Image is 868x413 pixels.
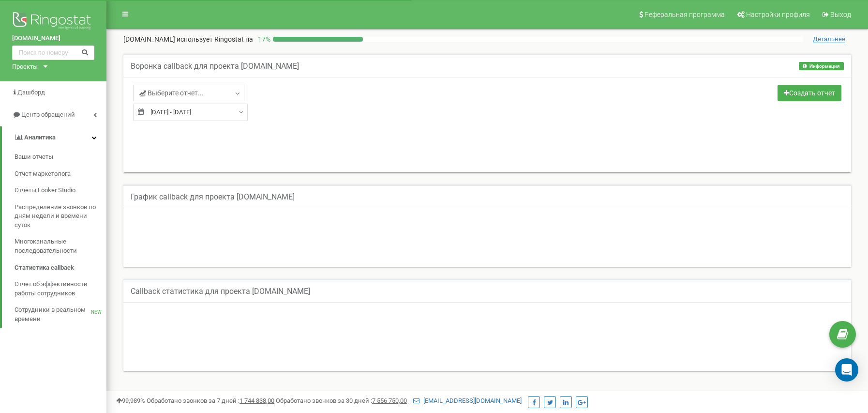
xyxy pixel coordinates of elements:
[15,234,106,260] a: Многоканальные последовательности
[24,134,56,141] span: Аналитика
[15,260,106,276] a: Статистика callback
[116,397,145,404] span: 99,989%
[15,238,102,256] span: Многоканальные последовательности
[813,35,845,43] span: Детальнее
[177,35,253,43] span: использует Ringostat на
[15,182,106,199] a: Отчеты Looker Studio
[12,46,94,60] input: Поиск по номеру
[15,169,71,179] span: Отчет маркетолога
[276,397,407,404] span: Обработано звонков за 30 дней :
[123,34,253,44] p: [DOMAIN_NAME]
[253,34,273,44] p: 17 %
[15,203,102,230] span: Распределение звонков по дням недели и времени суток
[15,153,53,162] span: Ваши отчеты
[133,85,244,101] a: Выберите отчет...
[17,89,45,96] span: Дашборд
[372,397,407,404] u: 7 556 750,00
[835,358,858,382] div: Open Intercom Messenger
[830,11,851,18] span: Выход
[239,397,274,404] u: 1 744 838,00
[12,62,38,72] div: Проекты
[12,34,94,43] a: [DOMAIN_NAME]
[15,302,106,327] a: Сотрудники в реальном времениNEW
[413,397,522,404] a: [EMAIL_ADDRESS][DOMAIN_NAME]
[21,111,75,118] span: Центр обращений
[15,280,102,298] span: Отчет об эффективности работы сотрудников
[644,11,725,18] span: Реферальная программа
[147,397,274,404] span: Обработано звонков за 7 дней :
[15,149,106,166] a: Ваши отчеты
[799,62,844,70] button: Информация
[2,126,106,149] a: Аналитика
[131,287,310,296] h5: Callback статистика для проекта [DOMAIN_NAME]
[15,186,75,195] span: Отчеты Looker Studio
[15,306,91,323] span: Сотрудники в реальном времени
[12,10,94,34] img: Ringostat logo
[746,11,810,18] span: Настройки профиля
[139,88,204,98] span: Выберите отчет...
[778,85,841,101] a: Создать отчет
[15,166,106,183] a: Отчет маркетолога
[131,62,299,71] h5: Воронка callback для проекта [DOMAIN_NAME]
[15,199,106,234] a: Распределение звонков по дням недели и времени суток
[131,193,295,201] h5: График callback для проекта [DOMAIN_NAME]
[15,263,74,273] span: Статистика callback
[15,276,106,302] a: Отчет об эффективности работы сотрудников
